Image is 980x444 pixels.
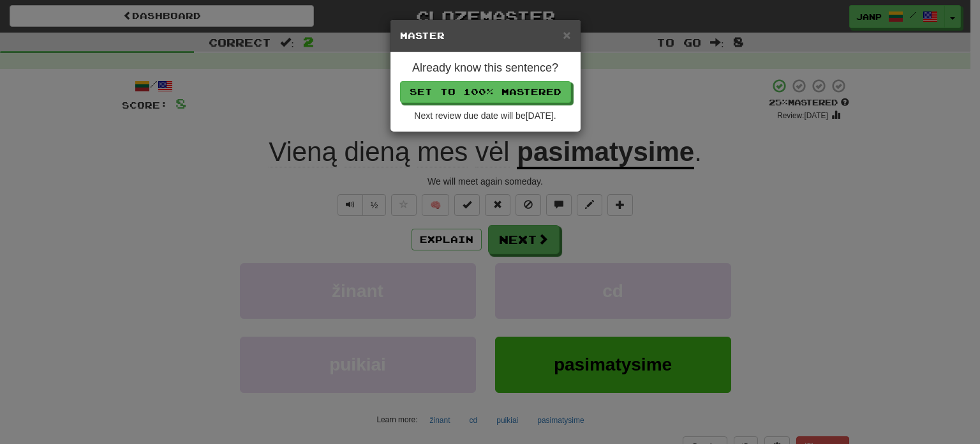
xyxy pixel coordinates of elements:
div: Next review due date will be [DATE] . [400,109,571,122]
button: Close [563,28,570,42]
h5: Master [400,29,571,42]
h4: Already know this sentence? [400,62,571,75]
button: Set to 100% Mastered [400,81,571,103]
span: × [563,27,570,42]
